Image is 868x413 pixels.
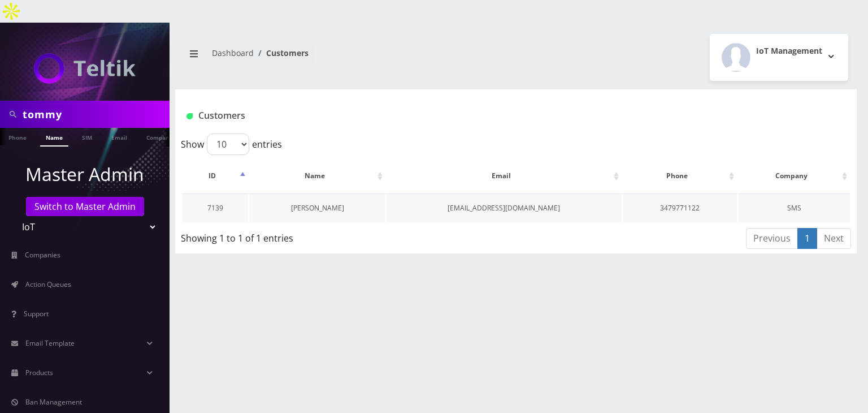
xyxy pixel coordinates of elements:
a: SIM [76,128,98,145]
th: Phone: activate to sort column ascending [623,160,737,192]
td: [EMAIL_ADDRESS][DOMAIN_NAME] [387,193,622,222]
td: 7139 [182,193,248,222]
th: Email: activate to sort column ascending [387,160,622,192]
a: Switch to Master Admin [26,197,144,216]
span: Products [25,368,53,377]
h2: IoT Management [756,46,822,56]
span: Ban Management [25,397,82,407]
label: Show entries [181,134,282,155]
a: Email [106,128,133,145]
a: Previous [746,228,798,249]
h1: Customers [186,110,733,121]
a: Phone [3,128,32,145]
img: IoT [34,53,136,84]
a: Dashboard [212,48,254,58]
span: Action Queues [25,279,71,289]
a: Company [141,128,179,145]
td: 3479771122 [623,193,737,222]
span: Email Template [25,338,75,348]
a: 1 [797,228,817,249]
input: Search in Company [23,104,167,125]
span: Support [24,309,49,319]
select: Showentries [207,134,249,155]
div: Showing 1 to 1 of 1 entries [181,227,452,245]
nav: breadcrumb [184,41,507,74]
button: IoT Management [710,34,848,81]
a: Name [40,128,68,147]
td: SMS [738,193,850,222]
th: Company: activate to sort column ascending [738,160,850,192]
th: Name: activate to sort column ascending [249,160,385,192]
a: [PERSON_NAME] [291,203,344,213]
li: Customers [254,47,309,59]
a: Next [817,228,851,249]
span: Companies [25,250,60,260]
th: ID: activate to sort column descending [182,160,248,192]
